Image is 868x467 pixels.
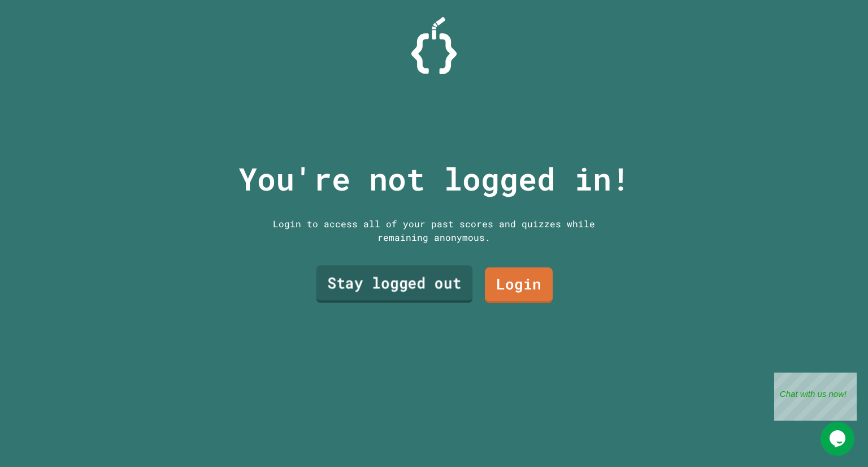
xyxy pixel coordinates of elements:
a: Login [485,267,553,303]
div: Login to access all of your past scores and quizzes while remaining anonymous. [264,217,604,244]
iframe: chat widget [774,373,857,421]
iframe: chat widget [821,422,857,456]
p: You're not logged in! [238,155,630,202]
img: Logo.svg [411,17,457,74]
a: Stay logged out [316,265,473,302]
